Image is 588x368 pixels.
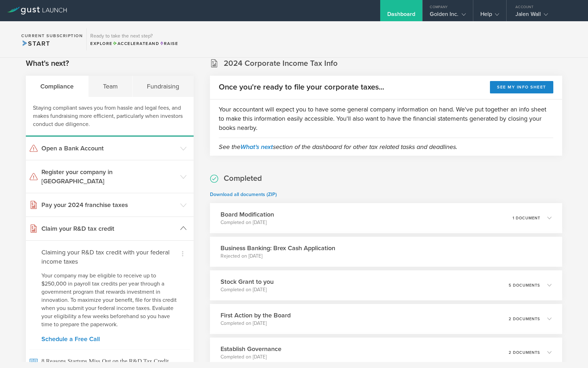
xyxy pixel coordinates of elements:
[430,11,466,21] div: Golden Inc.
[219,82,384,92] h2: Once you're ready to file your corporate taxes...
[113,41,160,46] span: and
[221,243,335,253] h3: Business Banking: Brex Cash Application
[90,40,178,47] div: Explore
[221,286,274,293] p: Completed on [DATE]
[41,167,177,186] h3: Register your company in [GEOGRAPHIC_DATA]
[224,58,338,69] h2: 2024 Corporate Income Tax Info
[41,200,177,209] h3: Pay your 2024 franchise taxes
[221,311,291,320] h3: First Action by the Board
[26,58,69,69] h2: What's next?
[26,76,89,97] div: Compliance
[86,28,182,50] div: Ready to take the next step?ExploreAccelerateandRaise
[509,317,540,321] p: 2 documents
[224,173,262,184] h2: Completed
[221,344,281,353] h3: Establish Governance
[509,351,540,355] p: 2 documents
[21,40,50,47] span: Start
[387,11,416,21] div: Dashboard
[41,144,177,153] h3: Open a Bank Account
[26,97,194,137] div: Staying compliant saves you from hassle and legal fees, and makes fundraising more efficient, par...
[41,248,178,266] h4: Claiming your R&D tax credit with your federal income taxes
[490,81,553,93] button: See my info sheet
[221,210,274,219] h3: Board Modification
[221,353,281,361] p: Completed on [DATE]
[221,277,274,286] h3: Stock Grant to you
[221,253,335,260] p: Rejected on [DATE]
[89,76,133,97] div: Team
[221,219,274,226] p: Completed on [DATE]
[515,11,576,21] div: Jalen Wall
[219,143,457,151] em: See the section of the dashboard for other tax related tasks and deadlines.
[41,336,178,342] a: Schedule a Free Call
[240,143,273,151] a: What's next
[219,105,553,132] p: Your accountant will expect you to have some general company information on hand. We've put toget...
[41,224,177,233] h3: Claim your R&D tax credit
[509,283,540,287] p: 5 documents
[133,76,194,97] div: Fundraising
[221,320,291,327] p: Completed on [DATE]
[513,216,540,220] p: 1 document
[159,41,178,46] span: Raise
[210,191,277,197] a: Download all documents (ZIP)
[41,272,178,329] p: Your company may be eligible to receive up to $250,000 in payroll tax credits per year through a ...
[480,11,499,21] div: Help
[21,34,83,38] h2: Current Subscription
[553,334,588,368] iframe: Chat Widget
[113,41,149,46] span: Accelerate
[90,34,178,39] h3: Ready to take the next step?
